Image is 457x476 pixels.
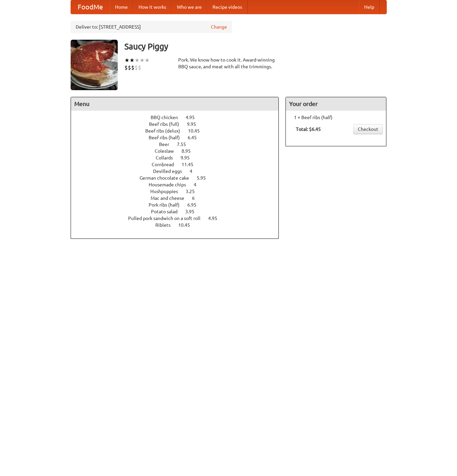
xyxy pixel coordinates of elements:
[190,169,199,174] span: 4
[188,128,206,134] span: 10.45
[128,216,230,221] a: Pulled pork sandwich on a soft roll 4.95
[194,182,203,187] span: 4
[197,175,213,181] span: 5.95
[151,209,207,214] a: Potato salad 3.95
[155,222,202,228] a: Riblets 10.45
[188,135,203,140] span: 6.45
[138,64,141,71] li: $
[71,0,110,14] a: FoodMe
[149,135,187,140] span: Beef ribs (half)
[182,162,200,167] span: 11.45
[155,222,177,228] span: Riblets
[149,182,193,187] span: Housemade chips
[192,195,201,201] span: 6
[149,202,186,208] span: Pork ribs (half)
[140,175,218,181] a: German chocolate cake 5.95
[110,0,133,14] a: Home
[159,142,176,147] span: Beer
[178,57,279,70] div: Pork. We know how to cook it. Award-winning BBQ sauce, and meat with all the trimmings.
[181,155,196,160] span: 9.95
[151,115,185,120] span: BBQ chicken
[185,209,201,214] span: 3.95
[71,21,232,33] div: Deliver to: [STREET_ADDRESS]
[128,216,207,221] span: Pulled pork sandwich on a soft roll
[140,57,145,64] li: ★
[149,202,209,208] a: Pork ribs (half) 6.95
[152,162,206,167] a: Cornbread 11.45
[145,128,212,134] a: Beef ribs (delux) 10.45
[124,57,129,64] li: ★
[153,169,189,174] span: Devilled eggs
[149,135,209,140] a: Beef ribs (half) 6.45
[150,189,207,194] a: Hushpuppies 3.25
[149,182,209,187] a: Housemade chips 4
[149,121,208,127] a: Beef ribs (full) 9.95
[296,126,321,132] b: Total: $6.45
[151,209,184,214] span: Potato salad
[151,195,191,201] span: Mac and cheese
[156,155,202,160] a: Collards 9.95
[186,189,201,194] span: 3.25
[159,142,198,147] a: Beer 7.55
[187,202,203,208] span: 6.95
[128,64,131,71] li: $
[186,115,201,120] span: 4.95
[187,121,203,127] span: 9.95
[172,0,207,14] a: Who we are
[133,0,172,14] a: How it works
[155,148,203,154] a: Coleslaw 8.95
[135,57,140,64] li: ★
[131,64,135,71] li: $
[129,57,135,64] li: ★
[182,148,197,154] span: 8.95
[289,114,383,121] li: 1 × Beef ribs (half)
[71,40,118,90] img: angular.jpg
[286,97,386,111] h4: Your order
[153,169,205,174] a: Devilled eggs 4
[152,162,181,167] span: Cornbread
[156,155,180,160] span: Collards
[145,128,187,134] span: Beef ribs (delux)
[71,97,279,111] h4: Menu
[359,0,380,14] a: Help
[211,24,227,30] a: Change
[151,115,207,120] a: BBQ chicken 4.95
[353,124,383,134] a: Checkout
[124,40,387,53] h3: Saucy Piggy
[155,148,181,154] span: Coleslaw
[124,64,128,71] li: $
[178,222,197,228] span: 10.45
[151,195,207,201] a: Mac and cheese 6
[208,216,224,221] span: 4.95
[140,175,196,181] span: German chocolate cake
[149,121,186,127] span: Beef ribs (full)
[135,64,138,71] li: $
[150,189,185,194] span: Hushpuppies
[177,142,193,147] span: 7.55
[207,0,247,14] a: Recipe videos
[145,57,150,64] li: ★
